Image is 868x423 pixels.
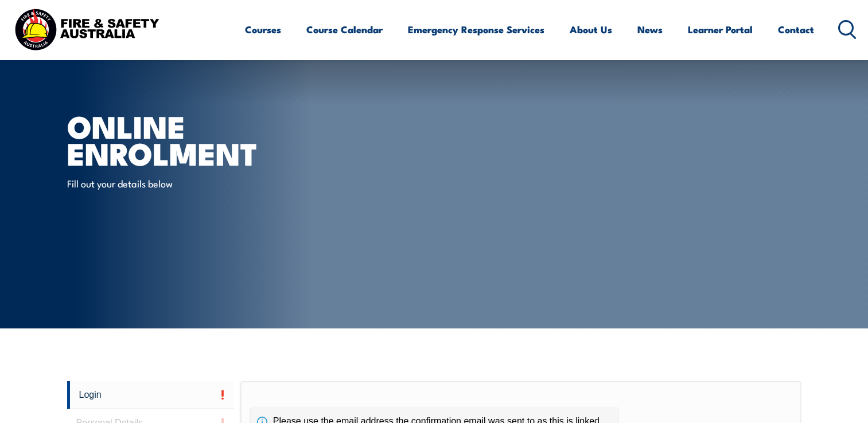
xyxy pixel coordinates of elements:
h1: Online Enrolment [67,112,351,166]
a: Emergency Response Services [408,14,544,45]
a: Course Calendar [306,14,383,45]
a: Login [67,381,235,409]
a: Contact [778,14,814,45]
a: Learner Portal [688,14,753,45]
a: About Us [570,14,612,45]
a: Courses [245,14,281,45]
a: News [637,14,663,45]
p: Fill out your details below [67,177,277,190]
